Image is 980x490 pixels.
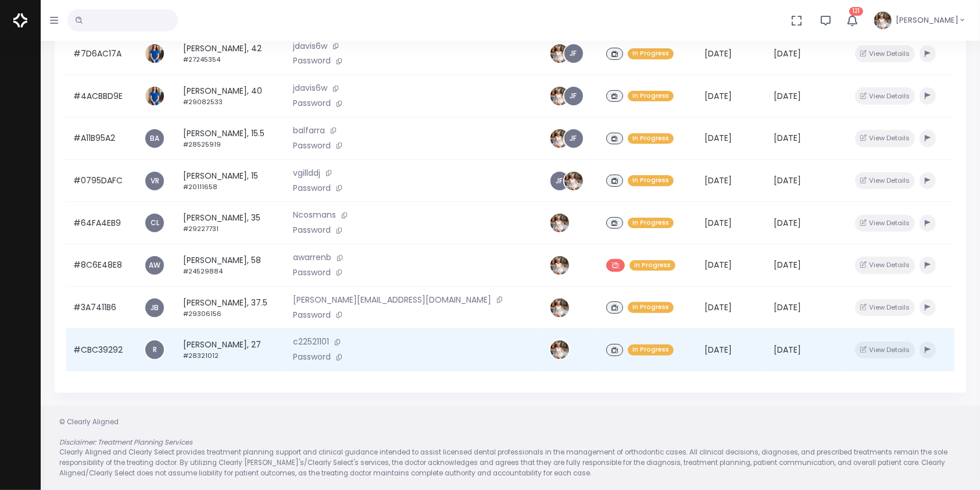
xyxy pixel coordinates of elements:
[145,129,164,148] a: BA
[855,257,915,274] button: View Details
[66,202,137,244] td: #64FA4EB9
[628,48,674,59] span: In Progress
[294,294,535,307] p: [PERSON_NAME][EMAIL_ADDRESS][DOMAIN_NAME]
[183,267,223,276] small: #24529884
[628,91,674,102] span: In Progress
[872,10,893,31] img: Header Avatar
[564,129,583,148] a: JF
[774,259,801,271] span: [DATE]
[176,286,286,329] td: [PERSON_NAME], 37.5
[628,218,674,229] span: In Progress
[66,329,137,371] td: #CBC39292
[855,172,915,189] button: View Details
[13,8,27,33] img: Logo Horizontal
[294,267,535,279] p: Password
[855,45,915,62] button: View Details
[628,133,674,144] span: In Progress
[294,125,535,137] p: balfarra
[294,309,535,322] p: Password
[855,130,915,147] button: View Details
[183,140,221,149] small: #28525919
[294,140,535,152] p: Password
[294,251,535,264] p: awarrenb
[294,40,535,53] p: jdavis6w
[564,87,583,105] a: JF
[704,259,732,271] span: [DATE]
[628,302,674,313] span: In Progress
[176,118,286,160] td: [PERSON_NAME], 15.5
[294,82,535,95] p: jdavis6w
[145,299,164,317] a: JB
[183,224,219,233] small: #29227731
[704,48,732,59] span: [DATE]
[628,175,674,186] span: In Progress
[176,244,286,287] td: [PERSON_NAME], 58
[66,286,137,329] td: #3A7411B6
[294,351,535,364] p: Password
[183,309,221,318] small: #29306156
[849,7,863,16] span: 121
[630,260,675,271] span: In Progress
[145,340,164,359] a: R
[704,301,732,313] span: [DATE]
[176,329,286,371] td: [PERSON_NAME], 27
[774,301,801,313] span: [DATE]
[550,172,569,190] a: JF
[66,244,137,287] td: #8C6E48E8
[774,48,801,59] span: [DATE]
[66,159,137,202] td: #0795DAFC
[774,217,801,229] span: [DATE]
[896,15,958,26] span: [PERSON_NAME]
[855,215,915,232] button: View Details
[48,417,973,478] div: © Clearly Aligned Clearly Aligned and Clearly Select provides treatment planning support and clin...
[704,175,732,186] span: [DATE]
[704,344,732,356] span: [DATE]
[66,33,137,75] td: #7D6AC17A
[704,90,732,102] span: [DATE]
[294,209,535,222] p: Ncosmans
[145,214,164,232] a: CL
[774,132,801,144] span: [DATE]
[183,182,217,191] small: #20111658
[704,132,732,144] span: [DATE]
[176,75,286,118] td: [PERSON_NAME], 40
[774,90,801,102] span: [DATE]
[704,217,732,229] span: [DATE]
[183,351,219,360] small: #28321012
[66,75,137,118] td: #4ACBBD9E
[628,345,674,356] span: In Progress
[145,256,164,275] a: AW
[855,342,915,358] button: View Details
[183,55,220,64] small: #27245354
[294,97,535,110] p: Password
[294,182,535,195] p: Password
[774,175,801,186] span: [DATE]
[294,167,535,180] p: vgillddj
[294,336,535,349] p: c22521101
[176,202,286,244] td: [PERSON_NAME], 35
[294,224,535,237] p: Password
[66,118,137,160] td: #A11B95A2
[855,299,915,316] button: View Details
[59,438,192,447] em: Disclaimer: Treatment Planning Services
[145,172,164,190] a: VR
[183,97,223,106] small: #29082533
[564,44,583,63] a: JF
[176,159,286,202] td: [PERSON_NAME], 15
[176,33,286,75] td: [PERSON_NAME], 42
[774,344,801,356] span: [DATE]
[855,87,915,104] button: View Details
[294,55,535,68] p: Password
